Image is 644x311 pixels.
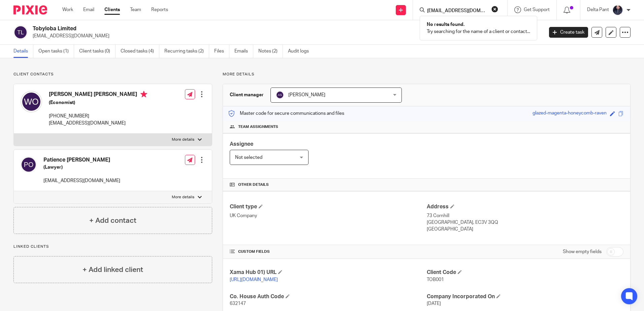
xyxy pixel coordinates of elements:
p: Client contacts [13,72,212,77]
img: svg%3E [13,25,28,39]
span: Assignee [230,141,253,147]
a: Details [13,45,33,58]
h4: Client Code [427,269,623,276]
a: Closed tasks (4) [121,45,159,58]
h4: CUSTOM FIELDS [230,249,426,254]
h4: Patience [PERSON_NAME] [43,157,120,164]
p: More details [223,72,631,77]
h3: Client manager [230,92,264,98]
h5: (Economist) [49,99,147,106]
img: svg%3E [21,157,37,173]
h4: Client type [230,203,426,210]
a: Reports [151,6,168,13]
a: Email [83,6,94,13]
h4: Xama Hub 01) URL [230,269,426,276]
a: Files [214,45,229,58]
h4: Co. House Auth Code [230,293,426,300]
h5: (Lawyer) [43,164,120,171]
p: Delta Pant [587,6,609,13]
h4: + Add linked client [83,265,143,275]
img: svg%3E [21,91,42,112]
a: Work [62,6,73,13]
p: [EMAIL_ADDRESS][DOMAIN_NAME] [33,33,539,39]
a: Recurring tasks (2) [164,45,209,58]
span: Team assignments [238,124,278,130]
a: Clients [104,6,120,13]
p: UK Company [230,212,426,219]
a: Team [130,6,141,13]
i: Primary [140,91,147,98]
p: [PHONE_NUMBER] [49,113,147,119]
span: [DATE] [427,301,441,306]
span: 632147 [230,301,246,306]
p: More details [172,137,194,142]
p: Master code for secure communications and files [228,110,344,117]
p: Linked clients [13,244,212,249]
span: [PERSON_NAME] [288,93,325,97]
a: Notes (2) [258,45,283,58]
div: glazed-magenta-honeycomb-raven [533,110,607,117]
h4: [PERSON_NAME] [PERSON_NAME] [49,91,147,99]
label: Show empty fields [563,248,602,255]
h4: Address [427,203,623,210]
p: More details [172,195,194,200]
img: dipesh-min.jpg [612,5,623,15]
a: Client tasks (0) [79,45,116,58]
a: Emails [234,45,253,58]
span: TOB001 [427,277,444,282]
p: 73 Cornhill [427,212,623,219]
a: Open tasks (1) [38,45,74,58]
a: Create task [549,27,588,38]
a: Audit logs [288,45,314,58]
p: [EMAIL_ADDRESS][DOMAIN_NAME] [49,120,147,127]
h4: Company Incorporated On [427,293,623,300]
p: [GEOGRAPHIC_DATA], EC3V 3QQ [427,219,623,226]
span: Other details [238,182,269,187]
p: [EMAIL_ADDRESS][DOMAIN_NAME] [43,177,120,184]
img: svg%3E [276,91,284,99]
h4: + Add contact [89,215,136,226]
input: Search [426,8,487,14]
p: [GEOGRAPHIC_DATA] [427,226,623,233]
span: Get Support [524,7,550,12]
h2: Tobyloba Limited [33,25,438,32]
span: Not selected [235,155,262,160]
img: Pixie [13,5,47,14]
button: Clear [491,6,498,12]
a: [URL][DOMAIN_NAME] [230,277,278,282]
